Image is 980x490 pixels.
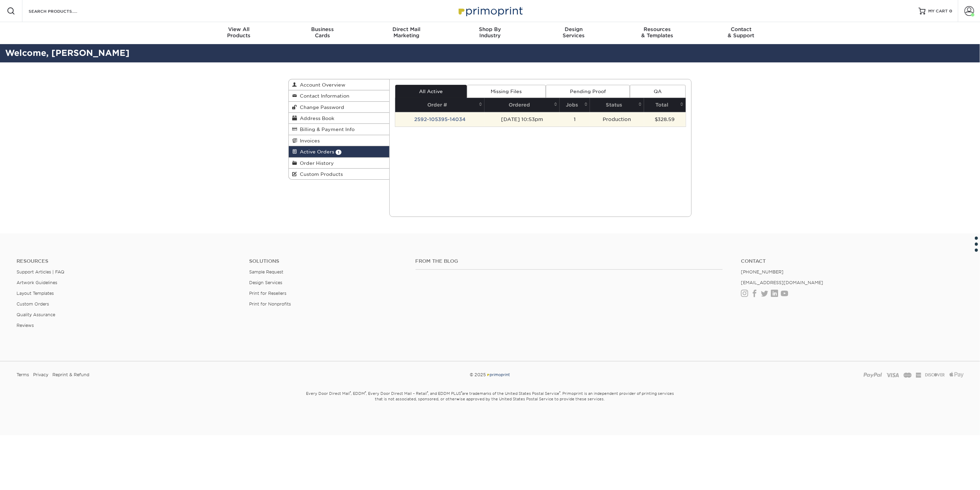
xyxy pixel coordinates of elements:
span: MY CART [928,8,948,14]
a: Account Overview [289,79,389,90]
a: Resources& Templates [615,22,699,44]
th: Jobs [560,98,590,112]
h4: Resources [17,258,239,264]
span: Change Password [297,104,344,110]
th: Ordered [484,98,560,112]
div: Cards [281,26,365,39]
a: [EMAIL_ADDRESS][DOMAIN_NAME] [741,280,824,285]
td: 1 [560,112,590,127]
span: 0 [949,9,952,13]
a: Invoices [289,135,389,146]
a: Pending Proof [546,85,630,98]
h4: Solutions [249,258,405,264]
a: Missing Files [467,85,546,98]
a: Address Book [289,113,389,124]
span: Invoices [297,138,320,143]
span: Contact [699,26,783,32]
td: [DATE] 10:53pm [484,112,560,127]
h4: From the Blog [416,258,723,264]
span: Custom Products [297,171,343,177]
th: Total [644,98,686,112]
a: Terms [17,370,29,380]
span: Design [532,26,615,32]
a: All Active [395,85,467,98]
span: Resources [615,26,699,32]
sup: ® [559,391,560,394]
a: Direct MailMarketing [365,22,448,44]
td: Production [590,112,644,127]
td: $328.59 [644,112,686,127]
span: View All [197,26,281,32]
div: Services [532,26,615,39]
small: Every Door Direct Mail , EDDM , Every Door Direct Mail – Retail , and EDDM PLUS are trademarks of... [288,388,692,419]
sup: ® [350,391,351,394]
sup: ® [365,391,366,394]
sup: ® [461,391,462,394]
span: Direct Mail [365,26,448,32]
span: Account Overview [297,82,345,88]
th: Order # [395,98,485,112]
span: Business [281,26,365,32]
a: Support Articles | FAQ [17,269,64,274]
a: Reprint & Refund [52,370,89,380]
span: Shop By [448,26,532,32]
a: Custom Orders [17,301,49,307]
img: Primoprint [486,372,510,377]
a: Custom Products [289,169,389,179]
a: Print for Resellers [249,291,286,296]
div: & Templates [615,26,699,39]
a: Artwork Guidelines [17,280,57,285]
div: & Support [699,26,783,39]
a: Design Services [249,280,282,285]
div: Marketing [365,26,448,39]
a: [PHONE_NUMBER] [741,269,784,274]
span: 1 [336,150,341,155]
a: Shop ByIndustry [448,22,532,44]
a: Privacy [33,370,48,380]
a: Layout Templates [17,291,54,296]
span: Address Book [297,116,334,121]
a: Active Orders 1 [289,146,389,157]
a: Billing & Payment Info [289,124,389,135]
span: Billing & Payment Info [297,127,355,132]
sup: ® [427,391,428,394]
div: © 2025 [330,370,650,380]
a: Contact [741,258,963,264]
span: Order History [297,160,334,166]
td: 2592-105395-14034 [395,112,485,127]
a: Contact& Support [699,22,783,44]
a: Reviews [17,323,34,328]
a: BusinessCards [281,22,365,44]
a: View AllProducts [197,22,281,44]
a: Sample Request [249,269,283,274]
th: Status [590,98,644,112]
span: Active Orders [297,149,334,154]
a: DesignServices [532,22,615,44]
a: QA [630,85,686,98]
a: Contact Information [289,90,389,101]
div: Industry [448,26,532,39]
a: Print for Nonprofits [249,301,291,307]
a: Change Password [289,102,389,113]
a: Order History [289,158,389,169]
div: Products [197,26,281,39]
a: Quality Assurance [17,312,55,317]
span: Contact Information [297,93,349,99]
input: SEARCH PRODUCTS..... [28,7,95,15]
img: Primoprint [456,3,524,18]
